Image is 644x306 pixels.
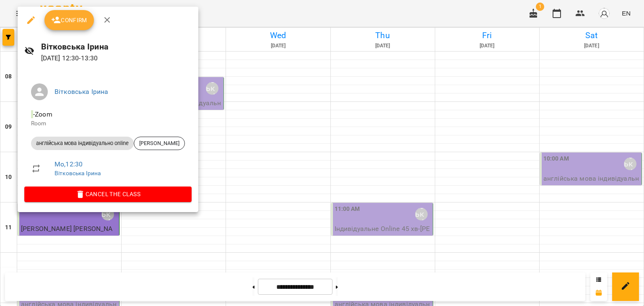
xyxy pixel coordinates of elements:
p: Room [31,119,185,128]
span: Confirm [51,15,87,25]
a: Mo , 12:30 [55,160,83,168]
p: [DATE] 12:30 - 13:30 [41,53,192,63]
button: Confirm [44,10,94,30]
a: Вітковська Ірина [55,88,108,96]
span: [PERSON_NAME] [134,140,184,147]
span: англійська мова індивідуально online [31,140,134,147]
div: [PERSON_NAME] [134,137,185,150]
span: - Zoom [31,110,54,118]
h6: Вітковська Ірина [41,40,192,53]
a: Вітковська Ірина [55,170,101,176]
button: Cancel the class [24,187,192,202]
span: Cancel the class [31,189,185,199]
